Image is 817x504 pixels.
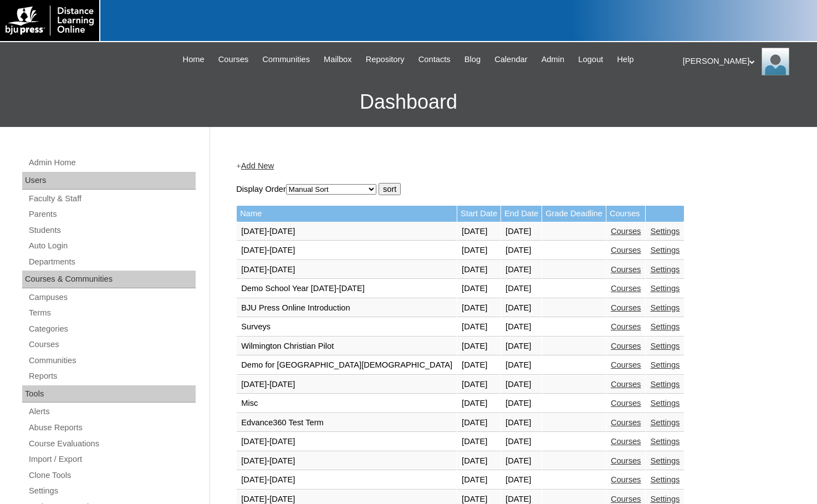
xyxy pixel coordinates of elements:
[536,53,570,66] a: Admin
[257,53,315,66] a: Communities
[213,53,254,66] a: Courses
[457,299,501,318] td: [DATE]
[650,360,680,369] a: Settings
[324,53,352,66] span: Mailbox
[457,356,501,375] td: [DATE]
[501,375,542,394] td: [DATE]
[611,53,639,66] a: Help
[611,227,641,236] a: Courses
[237,241,457,260] td: [DATE]-[DATE]
[650,418,680,427] a: Settings
[650,456,680,465] a: Settings
[650,322,680,331] a: Settings
[650,475,680,484] a: Settings
[611,303,641,312] a: Courses
[28,255,196,269] a: Departments
[237,318,457,337] td: Surveys
[28,223,196,237] a: Students
[28,354,196,368] a: Communities
[28,421,196,435] a: Abuse Reports
[237,452,457,471] td: [DATE]-[DATE]
[501,241,542,260] td: [DATE]
[611,437,641,446] a: Courses
[501,206,542,222] td: End Date
[457,279,501,298] td: [DATE]
[237,299,457,318] td: BJU Press Online Introduction
[457,318,501,337] td: [DATE]
[236,160,785,172] div: +
[237,356,457,375] td: Demo for [GEOGRAPHIC_DATA][DEMOGRAPHIC_DATA]
[457,394,501,413] td: [DATE]
[177,53,210,66] a: Home
[501,337,542,356] td: [DATE]
[650,246,680,254] a: Settings
[237,414,457,432] td: Edvance360 Test Term
[611,399,641,408] a: Courses
[241,161,274,170] a: Add New
[457,222,501,241] td: [DATE]
[28,338,196,352] a: Courses
[650,380,680,389] a: Settings
[28,469,196,482] a: Clone Tools
[28,452,196,466] a: Import / Export
[501,261,542,279] td: [DATE]
[379,183,401,195] input: sort
[28,192,196,206] a: Faculty & Staff
[489,53,533,66] a: Calendar
[28,239,196,253] a: Auto Login
[650,227,680,236] a: Settings
[237,394,457,413] td: Misc
[366,53,405,66] span: Repository
[457,261,501,279] td: [DATE]
[650,399,680,408] a: Settings
[459,53,486,66] a: Blog
[237,206,457,222] td: Name
[6,6,94,35] img: logo-white.png
[28,484,196,498] a: Settings
[237,337,457,356] td: Wilmington Christian Pilot
[650,437,680,446] a: Settings
[457,471,501,490] td: [DATE]
[611,246,641,254] a: Courses
[236,183,785,195] form: Display Order
[237,279,457,298] td: Demo School Year [DATE]-[DATE]
[22,172,196,190] div: Users
[650,284,680,293] a: Settings
[457,452,501,471] td: [DATE]
[183,53,205,66] span: Home
[501,394,542,413] td: [DATE]
[464,53,481,66] span: Blog
[611,456,641,465] a: Courses
[457,241,501,260] td: [DATE]
[237,432,457,451] td: [DATE]-[DATE]
[542,206,606,222] td: Grade Deadline
[501,432,542,451] td: [DATE]
[501,452,542,471] td: [DATE]
[22,385,196,403] div: Tools
[28,369,196,383] a: Reports
[542,53,565,66] span: Admin
[6,77,811,127] h3: Dashboard
[611,360,641,369] a: Courses
[611,284,641,293] a: Courses
[501,222,542,241] td: [DATE]
[611,475,641,484] a: Courses
[457,375,501,394] td: [DATE]
[611,265,641,274] a: Courses
[28,322,196,336] a: Categories
[501,279,542,298] td: [DATE]
[650,342,680,350] a: Settings
[218,53,249,66] span: Courses
[611,380,641,389] a: Courses
[237,261,457,279] td: [DATE]-[DATE]
[28,306,196,320] a: Terms
[650,495,680,503] a: Settings
[262,53,310,66] span: Communities
[501,299,542,318] td: [DATE]
[418,53,451,66] span: Contacts
[606,206,646,222] td: Courses
[617,53,634,66] span: Help
[650,265,680,274] a: Settings
[237,222,457,241] td: [DATE]-[DATE]
[611,342,641,350] a: Courses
